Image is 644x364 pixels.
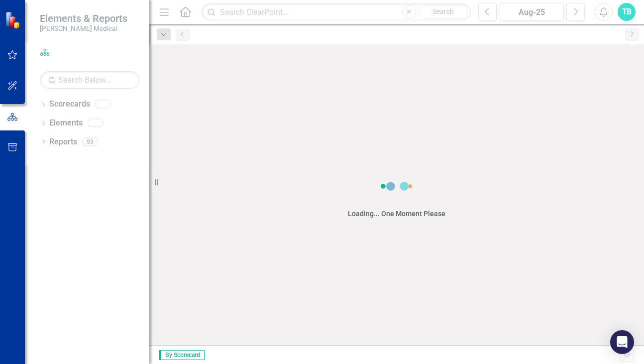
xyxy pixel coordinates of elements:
[348,209,445,219] div: Loading... One Moment Please
[5,11,22,28] img: ClearPoint Strategy
[610,330,634,354] div: Open Intercom Messenger
[618,3,636,21] button: TB
[40,24,127,32] small: [PERSON_NAME] Medical
[82,137,98,146] div: 93
[202,3,471,21] input: Search ClearPoint...
[419,5,468,19] button: Search
[40,12,127,24] span: Elements & Reports
[432,7,454,15] span: Search
[49,99,90,110] a: Scorecards
[40,71,139,89] input: Search Below...
[49,118,83,129] a: Elements
[500,3,564,21] button: Aug-25
[159,350,205,360] span: By Scorecard
[49,136,77,148] a: Reports
[503,6,560,18] div: Aug-25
